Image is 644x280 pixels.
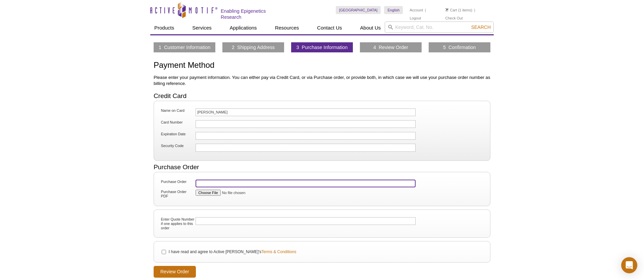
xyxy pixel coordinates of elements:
a: Resources [271,21,303,34]
a: 2 Shipping Address [232,44,275,50]
h2: Purchase Order [154,164,490,170]
a: 3 Purchase Information [297,44,348,50]
a: Terms & Conditions [261,249,296,255]
a: Check Out [445,16,463,20]
a: Account [410,8,423,12]
li: | [474,6,475,14]
label: Purchase Order PDF [160,190,195,198]
li: | [425,6,426,14]
label: I have read and agree to Active [PERSON_NAME]'s [168,249,296,255]
input: Keyword, Cat. No. [385,21,494,33]
a: 5 Confirmation [443,44,476,50]
label: Enter Quote Number if one applies to this order [160,217,195,230]
img: Your Cart [445,8,448,11]
h2: Credit Card [154,93,490,99]
a: Cart [445,8,457,12]
span: Search [471,25,491,30]
a: 4 Review Order [373,44,408,50]
a: Products [150,21,178,34]
li: (1 items) [445,6,473,14]
a: English [384,6,403,14]
p: Please enter your payment information. You can either pay via Credit Card, or via Purchase order,... [154,75,490,87]
input: Review Order [154,266,196,278]
label: Name on Card [160,108,195,113]
label: Expiration Date [160,132,195,136]
iframe: Secure expiration date input frame [197,134,344,138]
label: Security Code [160,144,195,148]
button: Search [469,24,493,30]
a: Services [188,21,216,34]
iframe: Secure CVC input frame [197,145,344,150]
iframe: Secure card number input frame [197,122,344,126]
a: About Us [356,21,385,34]
label: Purchase Order [160,180,195,184]
h1: Payment Method [154,61,490,71]
a: Logout [410,16,421,20]
label: Card Number [160,120,195,125]
a: Applications [226,21,261,34]
div: Open Intercom Messenger [621,257,637,273]
a: Contact Us [313,21,346,34]
h2: Enabling Epigenetics Research [221,8,287,20]
a: [GEOGRAPHIC_DATA] [336,6,381,14]
a: 1 Customer Information [159,44,210,50]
